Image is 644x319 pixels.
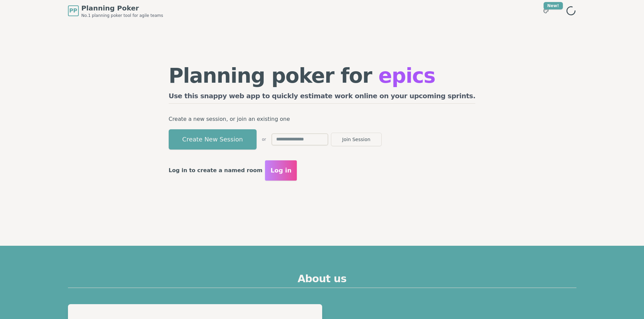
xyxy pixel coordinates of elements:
[68,273,576,288] h2: About us
[270,166,291,175] span: Log in
[378,64,435,87] span: epics
[81,13,163,18] span: No.1 planning poker tool for agile teams
[169,114,476,124] p: Create a new session, or join an existing one
[262,137,266,142] span: or
[169,91,476,104] h2: Use this snappy web app to quickly estimate work online on your upcoming sprints.
[68,3,163,18] a: PPPlanning PokerNo.1 planning poker tool for agile teams
[169,65,476,86] h1: Planning poker for
[540,5,552,17] button: New!
[169,129,257,150] button: Create New Session
[331,133,382,146] button: Join Session
[81,3,163,13] span: Planning Poker
[544,2,563,9] div: New!
[69,7,77,15] span: PP
[169,166,263,175] p: Log in to create a named room
[265,160,297,181] button: Log in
